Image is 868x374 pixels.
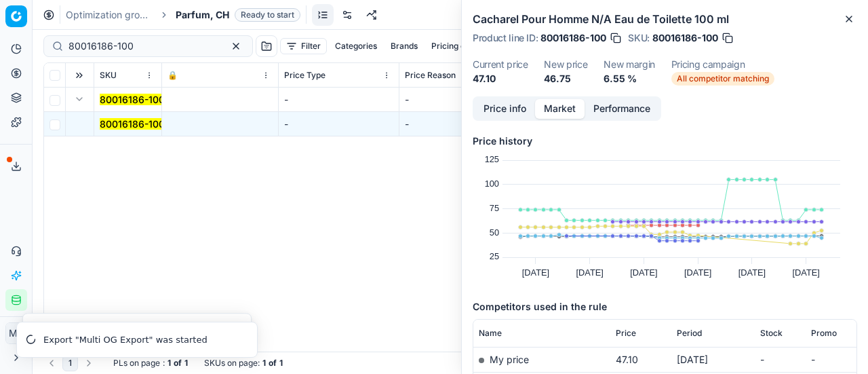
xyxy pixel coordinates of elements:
[71,91,87,107] button: Expand
[43,355,97,371] nav: pagination
[616,328,636,339] span: Price
[812,328,844,360] iframe: Intercom live chat
[485,154,499,164] text: 125
[671,72,774,86] span: All competitor matching
[284,117,393,131] div: -
[167,358,171,369] strong: 1
[738,267,766,278] text: [DATE]
[426,38,504,54] button: Pricing campaign
[113,358,188,369] div: :
[385,38,423,54] button: Brands
[479,328,502,339] span: Name
[755,347,806,372] td: -
[760,328,783,339] span: Stock
[405,93,488,107] div: -
[71,67,87,83] button: Expand all
[269,358,277,369] strong: of
[490,251,499,261] text: 25
[806,347,856,372] td: -
[473,60,528,69] dt: Current price
[604,60,655,69] dt: New margin
[473,72,528,86] dd: 47.10
[68,39,217,53] input: Search by SKU or title
[485,179,499,189] text: 100
[630,267,657,278] text: [DATE]
[473,33,538,43] span: Product line ID :
[262,358,266,369] strong: 1
[235,8,300,22] span: Ready to start
[490,354,529,365] span: My price
[284,70,325,81] span: Price Type
[204,358,260,369] span: SKUs on page :
[522,267,549,278] text: [DATE]
[280,38,327,54] button: Filter
[405,70,456,81] span: Price Reason
[473,134,857,148] h5: Price history
[5,322,27,344] button: MC
[576,267,604,278] text: [DATE]
[176,8,229,22] span: Parfum, CH
[6,323,26,343] span: MC
[535,99,585,119] button: Market
[167,70,178,81] span: 🔒
[671,60,774,69] dt: Pricing campaign
[684,267,711,278] text: [DATE]
[473,11,857,27] h2: Cacharel Pour Homme N/A Eau de Toilette 100 ml
[284,93,393,107] div: -
[405,117,488,131] div: -
[490,227,499,238] text: 50
[66,8,300,22] nav: breadcrumb
[628,33,650,43] span: SKU :
[330,38,382,54] button: Categories
[811,328,837,339] span: Promo
[279,358,283,369] strong: 1
[100,93,165,107] button: 80016186-100
[793,267,820,278] text: [DATE]
[176,8,300,22] span: Parfum, CHReady to start
[100,117,165,131] button: 80016186-100
[677,328,702,339] span: Period
[652,31,718,45] span: 80016186-100
[604,72,655,86] dd: 6.55 %
[677,354,708,365] span: [DATE]
[43,355,60,371] button: Go to previous page
[616,354,638,365] span: 47.10
[100,94,165,105] mark: 80016186-100
[475,99,535,119] button: Price info
[66,8,153,22] a: Optimization groups
[544,72,587,86] dd: 46.75
[113,358,160,369] span: PLs on page
[62,355,78,371] button: 1
[184,358,188,369] strong: 1
[174,358,182,369] strong: of
[100,118,165,130] mark: 80016186-100
[81,355,97,371] button: Go to next page
[473,300,857,314] h5: Competitors used in the rule
[540,31,606,45] span: 80016186-100
[490,203,499,213] text: 75
[100,70,117,81] span: SKU
[585,99,659,119] button: Performance
[43,333,241,347] div: Export "Multi OG Export" was started
[544,60,587,69] dt: New price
